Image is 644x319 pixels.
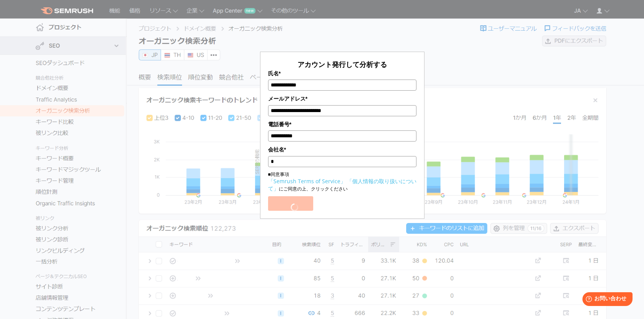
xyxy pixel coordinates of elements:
[268,177,416,192] a: 「個人情報の取り扱いについて」
[576,289,636,311] iframe: Help widget launcher
[268,120,416,129] label: 電話番号*
[298,60,387,69] span: アカウント発行して分析する
[268,196,313,211] button: 分析をはじめる
[268,171,416,192] p: ■同意事項 にご同意の上、クリックください
[268,94,416,103] label: メールアドレス*
[268,177,346,185] a: 「Semrush Terms of Service」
